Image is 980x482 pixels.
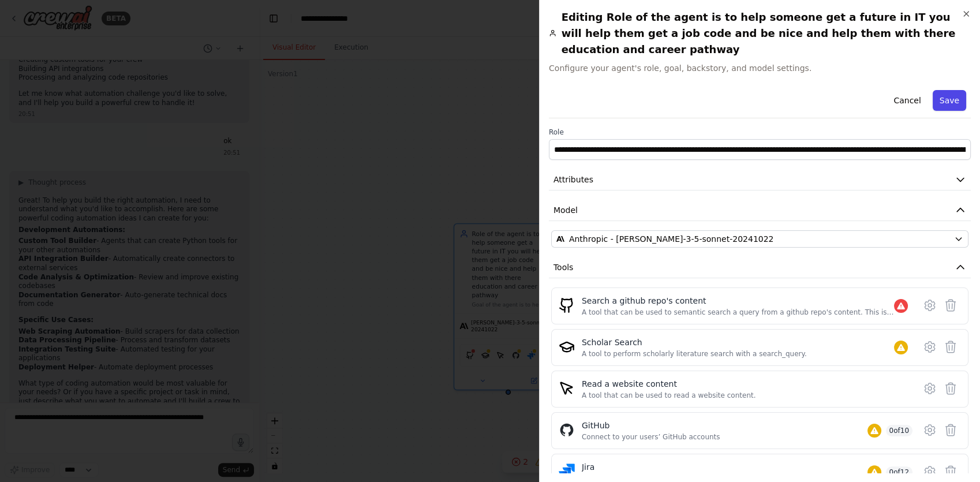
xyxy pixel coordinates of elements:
[919,378,940,399] button: Configure tool
[940,420,961,440] button: Delete tool
[551,230,968,248] button: Anthropic - [PERSON_NAME]-3-5-sonnet-20241022
[582,308,894,317] div: A tool that can be used to semantic search a query from a github repo's content. This is not the ...
[559,339,575,355] img: SerplyScholarSearchTool
[549,62,971,74] span: Configure your agent's role, goal, backstory, and model settings.
[569,233,774,245] span: Anthropic - claude-3-5-sonnet-20241022
[559,422,575,438] img: GitHub
[582,461,645,473] div: Jira
[549,128,971,137] label: Role
[940,461,961,482] button: Delete tool
[919,420,940,440] button: Configure tool
[933,90,966,111] button: Save
[919,461,940,482] button: Configure tool
[553,261,574,273] span: Tools
[559,464,575,480] img: Jira
[582,432,720,442] div: Connect to your users’ GitHub accounts
[886,425,913,436] span: 0 of 10
[582,295,894,307] div: Search a github repo's content
[553,174,593,185] span: Attributes
[940,378,961,399] button: Delete tool
[549,200,971,221] button: Model
[886,466,913,478] span: 0 of 12
[940,295,961,316] button: Delete tool
[582,420,720,431] div: GitHub
[553,204,578,216] span: Model
[549,9,971,58] h2: Editing Role of the agent is to help someone get a future in IT you will help them get a job code...
[549,257,971,278] button: Tools
[549,169,971,190] button: Attributes
[919,337,940,357] button: Configure tool
[940,337,961,357] button: Delete tool
[582,337,807,348] div: Scholar Search
[559,380,575,397] img: ScrapeElementFromWebsiteTool
[582,349,807,358] div: A tool to perform scholarly literature search with a search_query.
[559,297,575,313] img: GithubSearchTool
[582,391,756,400] div: A tool that can be used to read a website content.
[887,90,927,111] button: Cancel
[582,378,756,390] div: Read a website content
[919,295,940,316] button: Configure tool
